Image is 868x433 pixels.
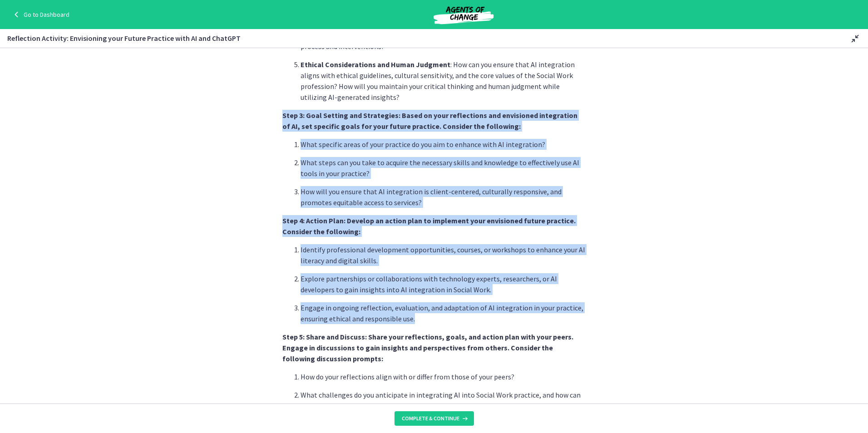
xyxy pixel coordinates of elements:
[282,111,577,131] strong: Step 3: Goal Setting and Strategies: Based on your reflections and envisioned integration of AI, ...
[301,157,586,179] p: What steps can you take to acquire the necessary skills and knowledge to effectively use AI tools...
[402,415,459,422] span: Complete & continue
[7,33,835,44] h3: Reflection Activity: Envisioning your Future Practice with AI and ChatGPT
[301,139,586,150] p: What specific areas of your practice do you aim to enhance with AI integration?
[301,59,586,103] p: : How can you ensure that AI integration aligns with ethical guidelines, cultural sensitivity, an...
[282,216,576,236] strong: Step 4: Action Plan: Develop an action plan to implement your envisioned future practice. Conside...
[301,244,586,266] p: Identify professional development opportunities, courses, or workshops to enhance your AI literac...
[11,9,69,20] a: Go to Dashboard
[301,186,586,208] p: How will you ensure that AI integration is client-centered, culturally responsive, and promotes e...
[395,411,474,426] button: Complete & continue
[301,389,586,411] p: What challenges do you anticipate in integrating AI into Social Work practice, and how can you co...
[301,60,450,69] strong: Ethical Considerations and Human Judgment
[282,332,573,363] strong: Step 5: Share and Discuss: Share your reflections, goals, and action plan with your peers. Engage...
[409,4,518,25] img: Agents of Change Social Work Test Prep
[301,371,586,382] p: How do your reflections align with or differ from those of your peers?
[301,273,586,295] p: Explore partnerships or collaborations with technology experts, researchers, or AI developers to ...
[301,302,586,324] p: Engage in ongoing reflection, evaluation, and adaptation of AI integration in your practice, ensu...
